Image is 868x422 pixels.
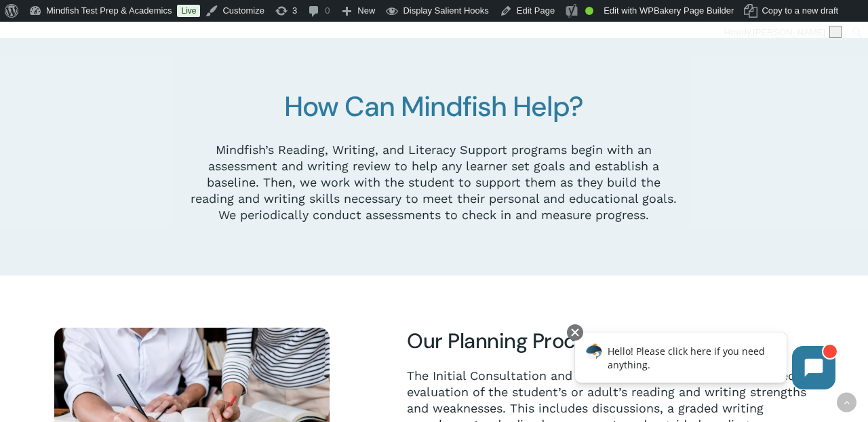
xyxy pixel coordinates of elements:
[407,328,814,354] h3: Our Planning Process
[191,142,677,222] span: Mindfish’s Reading, Writing, and Literacy Support programs begin with an assessment and writing r...
[284,89,583,125] span: How Can Mindfish Help?
[561,322,849,403] iframe: Chatbot
[753,27,825,37] span: [PERSON_NAME]
[177,5,200,17] a: Live
[719,22,847,43] a: Howdy,
[585,7,593,15] div: Good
